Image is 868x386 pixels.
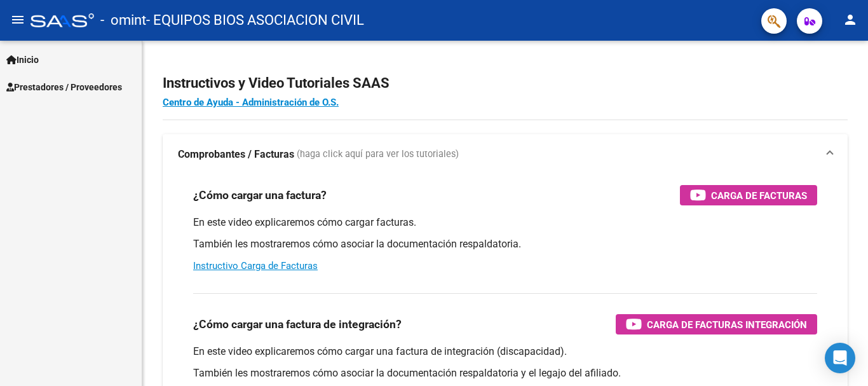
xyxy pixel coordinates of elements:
button: Carga de Facturas [680,185,817,205]
span: Carga de Facturas [711,188,807,203]
h3: ¿Cómo cargar una factura? [193,186,327,204]
mat-icon: menu [10,12,25,27]
div: Open Intercom Messenger [825,343,855,373]
p: También les mostraremos cómo asociar la documentación respaldatoria. [193,237,817,251]
h2: Instructivos y Video Tutoriales SAAS [163,71,848,95]
span: - EQUIPOS BIOS ASOCIACION CIVIL [146,6,364,34]
strong: Comprobantes / Facturas [178,148,294,162]
p: En este video explicaremos cómo cargar una factura de integración (discapacidad). [193,345,817,359]
a: Centro de Ayuda - Administración de O.S. [163,97,339,108]
span: Carga de Facturas Integración [647,317,807,333]
span: (haga click aquí para ver los tutoriales) [297,148,459,162]
mat-expansion-panel-header: Comprobantes / Facturas (haga click aquí para ver los tutoriales) [163,134,848,175]
p: En este video explicaremos cómo cargar facturas. [193,216,817,230]
button: Carga de Facturas Integración [616,314,817,334]
a: Instructivo Carga de Facturas [193,260,318,272]
h3: ¿Cómo cargar una factura de integración? [193,315,402,333]
mat-icon: person [843,12,858,27]
span: - omint [100,6,146,34]
span: Inicio [6,53,39,67]
p: También les mostraremos cómo asociar la documentación respaldatoria y el legajo del afiliado. [193,366,817,380]
span: Prestadores / Proveedores [6,80,122,94]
